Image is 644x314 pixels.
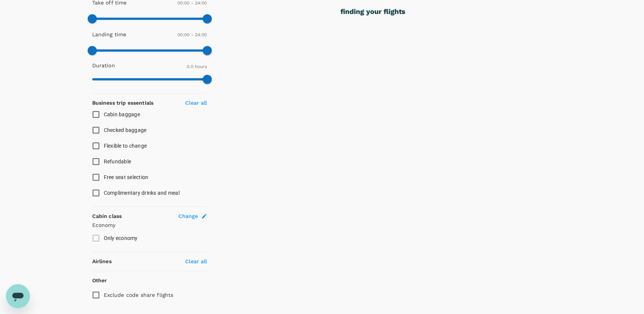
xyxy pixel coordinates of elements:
[104,190,180,196] span: Complimentary drinks and meal
[104,111,140,117] span: Cabin baggage
[92,258,112,264] strong: Airlines
[340,9,405,16] g: finding your flights
[177,0,207,6] span: 00:00 - 24:00
[104,291,174,299] p: Exclude code share flights
[187,64,207,69] span: 0.0 hours
[92,277,107,284] p: Other
[92,31,127,38] p: Landing time
[185,99,207,107] p: Clear all
[185,258,207,265] p: Clear all
[6,284,30,308] iframe: Button to launch messaging window
[104,158,131,164] span: Refundable
[104,127,147,133] span: Checked baggage
[104,143,147,149] span: Flexible to change
[104,174,149,180] span: Free seat selection
[177,32,207,37] span: 00:00 - 24:00
[178,212,198,220] span: Change
[92,62,115,69] p: Duration
[92,221,207,229] p: Economy
[92,100,154,106] strong: Business trip essentials
[104,235,138,241] span: Only economy
[92,213,122,219] strong: Cabin class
